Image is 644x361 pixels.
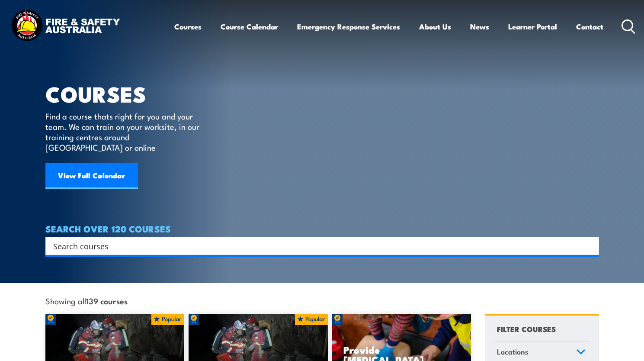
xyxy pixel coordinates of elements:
[584,240,596,252] button: Search magnifier button
[86,295,128,306] strong: 139 courses
[45,296,128,305] span: Showing all
[45,224,599,233] h4: SEARCH OVER 120 COURSES
[576,15,603,38] a: Contact
[45,84,212,103] h1: COURSES
[45,111,203,152] p: Find a course thats right for you and your team. We can train on your worksite, in our training c...
[53,239,580,252] input: Search input
[55,240,582,252] form: Search form
[419,15,451,38] a: About Us
[497,346,529,358] span: Locations
[497,323,556,335] h4: FILTER COURSES
[221,15,278,38] a: Course Calendar
[508,15,557,38] a: Learner Portal
[297,15,400,38] a: Emergency Response Services
[174,15,202,38] a: Courses
[45,163,138,189] a: View Full Calendar
[470,15,489,38] a: News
